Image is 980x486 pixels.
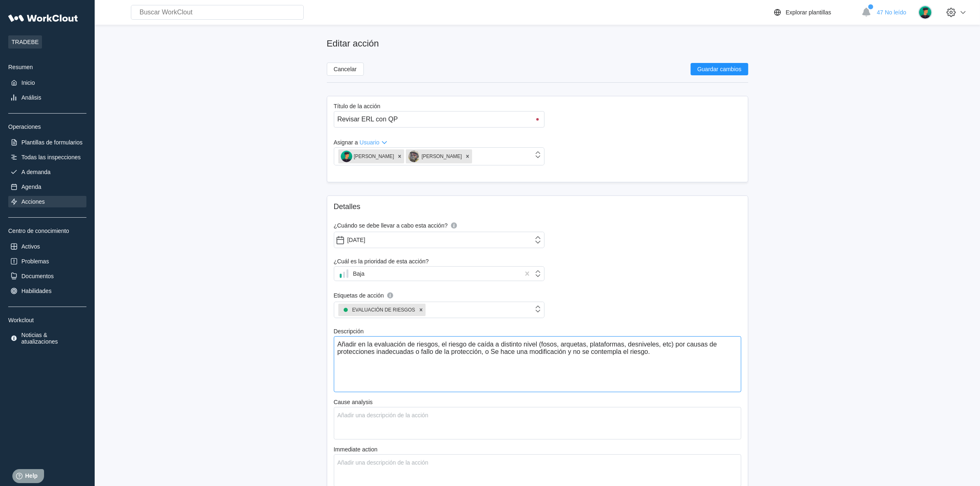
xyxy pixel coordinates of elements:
[877,9,906,16] span: 47 No leído
[8,256,86,267] a: Problemas
[334,258,545,266] label: ¿Cuál es la prioridad de esta acción?
[21,184,41,190] div: Agenda
[8,181,86,193] a: Agenda
[8,123,86,130] div: Operaciones
[8,166,86,178] a: A demanda
[773,7,858,17] a: Explorar plantillas
[8,151,86,163] a: Todas las inspecciones
[8,196,86,207] a: Acciones
[341,151,394,162] div: [PERSON_NAME]
[8,64,86,70] div: Resumen
[21,79,35,86] div: Inicio
[8,92,86,103] a: Análisis
[21,332,85,345] div: Noticias & atualizaciones
[334,66,357,72] span: Cancelar
[21,198,45,205] div: Acciones
[691,63,748,75] button: Guardar cambios
[334,103,545,111] label: Título de la acción
[21,139,83,146] div: Plantillas de formularios
[341,305,415,315] div: EVALUACIÓN DE RIESGOS
[334,336,741,392] textarea: Añadir en la evaluación de riesgos, el riesgo de caída a distinto nivel (fosos, arquetas, platafo...
[131,5,304,20] input: Buscar WorkClout
[334,232,545,248] input: Seleccionar fecha de vencimiento
[697,66,741,72] span: Guardar cambios
[21,243,40,250] div: Activos
[327,63,364,76] button: Cancelar
[360,139,379,146] span: Usuario
[334,291,545,302] label: Etiquetas de acción
[327,38,748,49] h2: Editar acción
[334,202,741,211] div: Detalles
[334,399,741,407] label: Cause analysis
[341,151,352,162] img: user.png
[21,154,81,160] div: Todas las inspecciones
[408,151,420,162] img: 2f847459-28ef-4a61-85e4-954d408df519.jpg
[8,228,86,234] div: Centro de conocimiento
[21,273,54,279] div: Documentos
[8,270,86,282] a: Documentos
[334,111,545,128] input: Ingresar título para esta acción
[8,35,42,49] span: TRADEBE
[21,288,51,294] div: Habilidades
[334,446,741,454] label: Immediate action
[408,151,462,162] div: [PERSON_NAME]
[334,139,358,146] span: Asignar a
[8,285,86,297] a: Habilidades
[786,9,831,16] div: Explorar plantillas
[334,221,545,232] label: ¿Cuándo se debe llevar a cabo esta acción?
[8,317,86,323] div: Workclout
[8,330,86,346] a: Noticias & atualizaciones
[8,137,86,148] a: Plantillas de formularios
[918,5,932,19] img: user.png
[21,94,41,101] div: Análisis
[338,268,365,279] div: Baja
[8,77,86,88] a: Inicio
[8,241,86,252] a: Activos
[21,258,49,265] div: Problemas
[334,328,741,336] label: Descripción
[21,169,51,175] div: A demanda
